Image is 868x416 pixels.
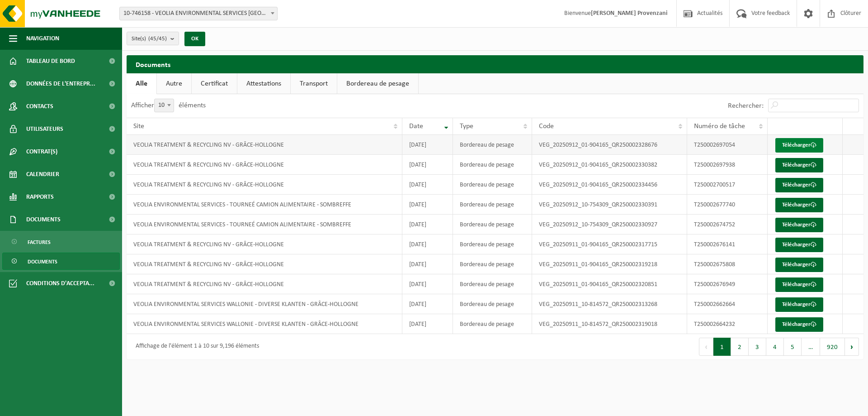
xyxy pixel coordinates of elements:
[775,238,823,252] a: Télécharger
[127,294,402,314] td: VEOLIA ENVIRONMENTAL SERVICES WALLONIE - DIVERSE KLANTEN - GRÂCE-HOLLOGNE
[532,155,687,175] td: VEG_20250912_01-904165_QR250002330382
[2,253,120,270] a: Documents
[784,338,802,356] button: 5
[694,123,745,130] span: Numéro de tâche
[713,338,731,356] button: 1
[532,234,687,254] td: VEG_20250911_01-904165_QR250002317715
[402,175,453,195] td: [DATE]
[26,140,57,163] span: Contrat(s)
[402,314,453,334] td: [DATE]
[687,135,768,155] td: T250002697054
[131,339,259,355] div: Affichage de l'élément 1 à 10 sur 9,196 éléments
[453,155,532,175] td: Bordereau de pesage
[687,215,768,234] td: T250002674752
[131,102,206,109] label: Afficher éléments
[453,135,532,155] td: Bordereau de pesage
[148,36,167,42] count: (45/45)
[192,73,237,94] a: Certificat
[127,73,156,94] a: Alle
[775,158,823,172] a: Télécharger
[539,123,554,130] span: Code
[731,338,749,356] button: 2
[154,99,174,112] span: 10
[28,234,51,251] span: Factures
[775,218,823,232] a: Télécharger
[402,195,453,215] td: [DATE]
[532,314,687,334] td: VEG_20250911_10-814572_QR250002319018
[26,72,95,95] span: Données de l'entrepr...
[532,215,687,234] td: VEG_20250912_10-754309_QR250002330927
[157,73,191,94] a: Autre
[775,198,823,212] a: Télécharger
[127,234,402,254] td: VEOLIA TREATMENT & RECYCLING NV - GRÂCE-HOLLOGNE
[687,155,768,175] td: T250002697938
[119,7,278,20] span: 10-746158 - VEOLIA ENVIRONMENTAL SERVICES WALLONIE - GRÂCE-HOLLOGNE
[26,208,61,231] span: Documents
[699,338,713,356] button: Previous
[591,10,667,17] strong: [PERSON_NAME] Provenzani
[402,294,453,314] td: [DATE]
[775,138,823,153] a: Télécharger
[845,338,859,356] button: Next
[132,32,167,46] span: Site(s)
[775,297,823,312] a: Télécharger
[120,7,277,20] span: 10-746158 - VEOLIA ENVIRONMENTAL SERVICES WALLONIE - GRÂCE-HOLLOGNE
[453,215,532,234] td: Bordereau de pesage
[127,195,402,215] td: VEOLIA ENVIRONMENTAL SERVICES - TOURNEÉ CAMION ALIMENTAIRE - SOMBREFFE
[453,234,532,254] td: Bordereau de pesage
[402,155,453,175] td: [DATE]
[802,338,820,356] span: …
[728,102,764,110] label: Rechercher:
[532,254,687,274] td: VEG_20250911_01-904165_QR250002319218
[532,195,687,215] td: VEG_20250912_10-754309_QR250002330391
[127,175,402,195] td: VEOLIA TREATMENT & RECYCLING NV - GRÂCE-HOLLOGNE
[291,73,337,94] a: Transport
[127,215,402,234] td: VEOLIA ENVIRONMENTAL SERVICES - TOURNEÉ CAMION ALIMENTAIRE - SOMBREFFE
[26,95,53,118] span: Contacts
[402,135,453,155] td: [DATE]
[127,135,402,155] td: VEOLIA TREATMENT & RECYCLING NV - GRÂCE-HOLLOGNE
[453,274,532,294] td: Bordereau de pesage
[453,314,532,334] td: Bordereau de pesage
[775,178,823,192] a: Télécharger
[155,99,174,112] span: 10
[127,32,179,45] button: Site(s)(45/45)
[127,314,402,334] td: VEOLIA ENVIRONMENTAL SERVICES WALLONIE - DIVERSE KLANTEN - GRÂCE-HOLLOGNE
[26,163,59,186] span: Calendrier
[687,314,768,334] td: T250002664232
[775,277,823,292] a: Télécharger
[127,254,402,274] td: VEOLIA TREATMENT & RECYCLING NV - GRÂCE-HOLLOGNE
[184,32,205,46] button: OK
[687,195,768,215] td: T250002677740
[775,258,823,272] a: Télécharger
[687,234,768,254] td: T250002676141
[2,233,120,250] a: Factures
[453,195,532,215] td: Bordereau de pesage
[460,123,473,130] span: Type
[532,175,687,195] td: VEG_20250912_01-904165_QR250002334456
[532,294,687,314] td: VEG_20250911_10-814572_QR250002313268
[127,155,402,175] td: VEOLIA TREATMENT & RECYCLING NV - GRÂCE-HOLLOGNE
[402,215,453,234] td: [DATE]
[532,274,687,294] td: VEG_20250911_01-904165_QR250002320851
[26,118,63,140] span: Utilisateurs
[26,186,54,208] span: Rapports
[749,338,766,356] button: 3
[453,175,532,195] td: Bordereau de pesage
[402,274,453,294] td: [DATE]
[766,338,784,356] button: 4
[26,272,94,295] span: Conditions d'accepta...
[402,254,453,274] td: [DATE]
[402,234,453,254] td: [DATE]
[820,338,845,356] button: 920
[687,294,768,314] td: T250002662664
[28,253,57,270] span: Documents
[26,27,59,50] span: Navigation
[409,123,423,130] span: Date
[127,274,402,294] td: VEOLIA TREATMENT & RECYCLING NV - GRÂCE-HOLLOGNE
[687,175,768,195] td: T250002700517
[453,254,532,274] td: Bordereau de pesage
[26,50,75,72] span: Tableau de bord
[687,254,768,274] td: T250002675808
[133,123,144,130] span: Site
